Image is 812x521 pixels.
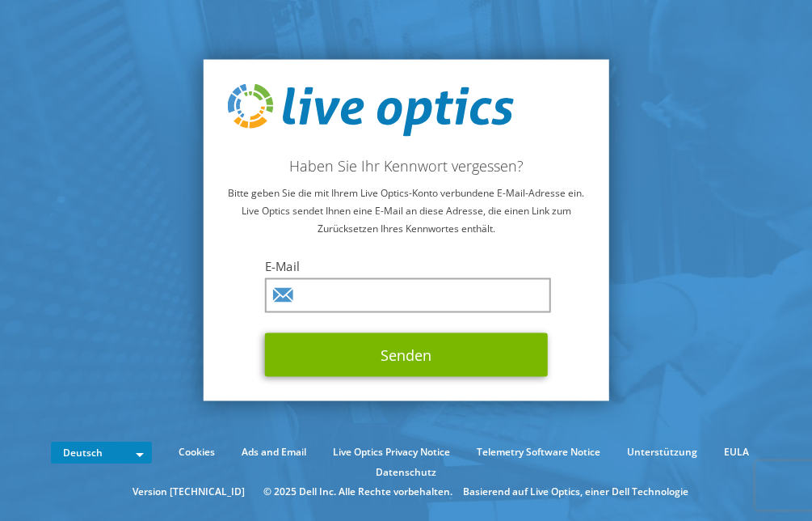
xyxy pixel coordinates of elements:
a: Telemetry Software Notice [465,443,612,461]
a: EULA [712,443,761,461]
a: Cookies [166,443,227,461]
a: Datenschutz [364,464,448,481]
li: © 2025 Dell Inc. Alle Rechte vorbehalten. [255,483,461,501]
a: Live Optics Privacy Notice [321,443,462,461]
li: Basierend auf Live Optics, einer Dell Technologie [463,483,688,501]
h2: Haben Sie Ihr Kennwort vergessen? [227,157,585,175]
button: Senden [265,333,548,377]
p: Bitte geben Sie die mit Ihrem Live Optics-Konto verbundene E-Mail-Adresse ein. Live Optics sendet... [227,184,585,238]
a: Ads and Email [229,443,318,461]
img: live_optics_svg.svg [227,83,513,137]
li: Version [TECHNICAL_ID] [124,483,253,501]
label: E-Mail [265,258,548,274]
a: Unterstützung [615,443,709,461]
